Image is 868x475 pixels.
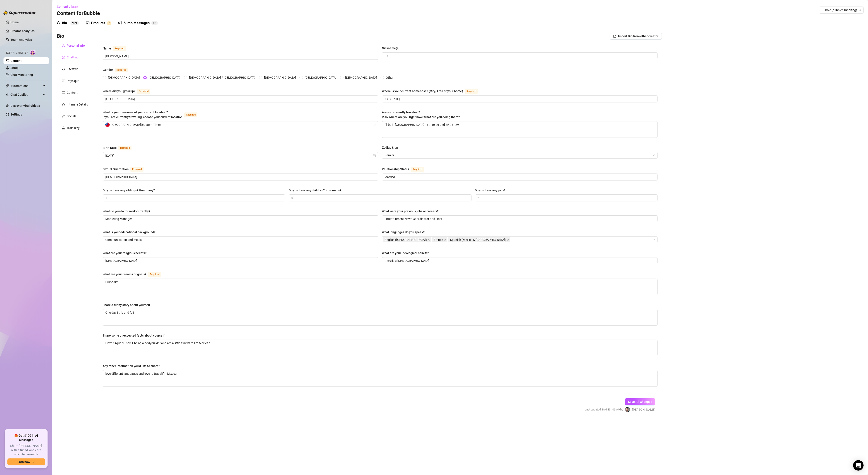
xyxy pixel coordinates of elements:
[108,22,110,25] span: 7
[10,59,22,63] a: Content
[105,258,375,263] input: What are your religious beliefs?
[155,22,156,25] span: 8
[184,112,197,117] span: Required
[103,209,150,214] div: What do you do for work currently?
[444,239,446,241] span: close
[103,67,133,72] label: Gender
[853,460,864,471] div: Open Intercom Messenger
[7,434,45,442] span: 🎁 Get $100 in AI Messages
[70,21,79,25] sup: 99%
[103,251,150,255] label: What are your religious beliefs?
[62,68,65,71] span: heart
[57,5,79,8] span: Content Library
[511,237,512,242] input: What languages do you speak?
[625,407,630,412] img: Rodrigo Reyes
[6,84,9,88] span: thunderbolt
[465,89,478,94] span: Required
[153,22,155,25] span: 3
[434,237,443,242] span: French
[91,20,105,26] div: Products
[103,188,155,193] div: Do you have any siblings? How many?
[103,209,153,214] label: What do you do for work currently?
[103,303,150,307] div: Share a funny story about yourself
[6,93,9,96] img: Chat Copilot
[103,303,153,307] label: Share a funny story about yourself
[103,89,155,94] label: Where did you grow up?
[7,444,45,457] span: Share [PERSON_NAME] with a friend, and earn unlimited rewards
[86,21,89,25] span: picture
[30,49,37,55] img: AI Chatter
[103,370,657,386] textarea: Any other information you'd like to share?
[411,167,424,172] span: Required
[262,75,298,80] span: [DEMOGRAPHIC_DATA]
[57,21,60,25] span: user
[115,68,128,72] span: Required
[303,75,338,80] span: [DEMOGRAPHIC_DATA]
[613,35,616,38] span: import
[107,21,111,25] sup: 7
[148,272,161,277] span: Required
[123,20,150,26] div: Bump Messages
[187,75,257,80] span: [DEMOGRAPHIC_DATA] / [DEMOGRAPHIC_DATA]
[103,309,657,325] textarea: Share a funny story about yourself
[67,67,78,72] div: Lifestyle
[17,460,30,464] span: Earn now
[103,340,657,356] textarea: Share some unexpected facts about yourself
[10,66,19,70] a: Setup
[103,272,146,277] div: What are your dreams or goals?
[105,196,282,200] input: Do you have any siblings? How many?
[147,75,182,80] span: [DEMOGRAPHIC_DATA]
[450,237,506,242] span: Spanish (Mexico & [GEOGRAPHIC_DATA])
[448,237,510,242] span: Spanish (Mexico & Central America)
[103,272,166,277] label: What are your dreams or goals?
[67,102,88,107] div: Intimate Details
[10,104,40,107] a: Discover Viral Videos
[118,21,122,25] span: notification
[62,103,65,106] span: fire
[822,7,861,13] span: Bubble (bubblehimboking)
[384,216,654,221] input: What were your previous jobs or careers?
[105,54,375,59] input: Name
[103,188,158,193] label: Do you have any siblings? How many?
[632,407,655,412] span: [PERSON_NAME]
[118,146,132,150] span: Required
[382,46,403,51] label: Nickname(s)
[382,145,401,150] label: Zodiac Sign
[67,126,80,130] div: Train Izzy
[111,121,161,128] span: [GEOGRAPHIC_DATA] ( Eastern Time )
[289,188,344,193] label: Do you have any children? How many?
[103,145,117,150] div: Birth Date
[57,33,64,40] h3: Bio
[382,230,425,235] div: What languages do you speak?
[103,46,111,51] div: Name
[103,230,159,235] label: What is your educational background?
[106,75,142,80] span: [DEMOGRAPHIC_DATA]
[382,145,398,150] div: Zodiac Sign
[67,114,76,119] div: Socials
[382,121,657,138] textarea: I’ll be in [GEOGRAPHIC_DATA] 16th to 26 and SF 26 - 29
[103,67,113,72] div: Gender
[382,251,429,255] div: What are your ideological beliefs?
[62,56,65,59] span: message
[137,89,150,94] span: Required
[57,10,100,17] h3: Content for Bubble
[382,167,409,172] div: Relationship Status
[382,46,400,51] div: Nickname(s)
[628,400,652,403] span: Save All Changes
[382,89,463,94] div: Where is your current homebase? (City/Area of your home)
[382,89,483,94] label: Where is your current homebase? (City/Area of your home)
[103,364,160,368] div: Any other information you'd like to share?
[6,51,28,55] span: Izzy AI Chatter
[105,123,110,127] img: us
[103,111,183,119] span: What is your timezone of your current location? If you are currently traveling, choose your curre...
[67,90,78,95] div: Content
[382,167,429,172] label: Relationship Status
[62,20,67,26] div: Bio
[343,75,379,80] span: [DEMOGRAPHIC_DATA]
[151,21,158,25] sup: 38
[507,239,509,241] span: close
[384,97,654,101] input: Where is your current homebase? (City/Area of your home)
[859,9,861,11] span: team
[10,113,22,116] a: Settings
[105,97,375,101] input: Where did you grow up?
